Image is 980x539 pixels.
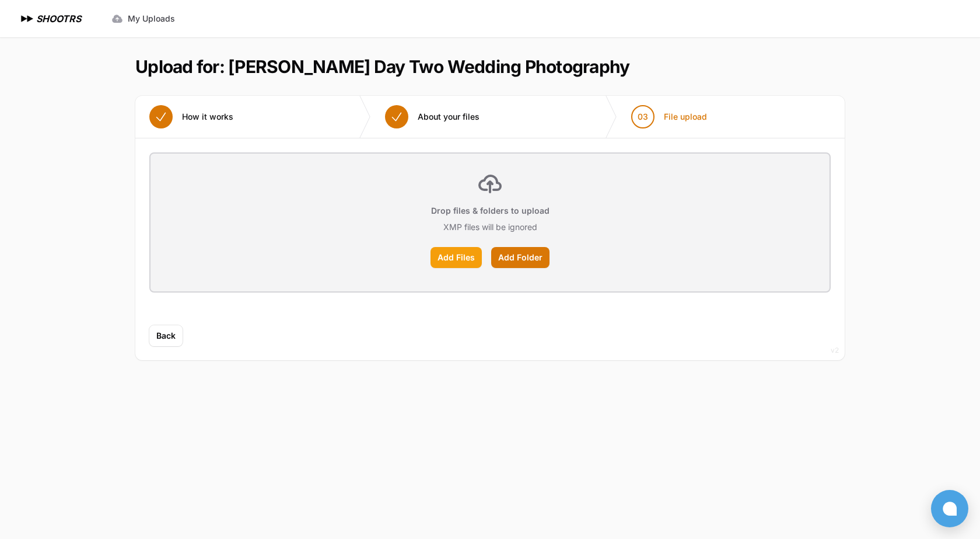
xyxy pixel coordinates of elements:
[36,12,81,26] h1: SHOOTRS
[19,12,81,26] a: SHOOTRS SHOOTRS
[128,13,175,25] span: My Uploads
[104,8,182,29] a: My Uploads
[135,56,629,77] h1: Upload for: [PERSON_NAME] Day Two Wedding Photography
[491,247,549,268] label: Add Folder
[149,325,183,346] button: Back
[371,96,494,138] button: About your files
[156,330,176,342] span: Back
[931,490,968,527] button: Open chat window
[135,96,247,138] button: How it works
[431,205,549,217] p: Drop files & folders to upload
[443,221,537,233] p: XMP files will be ignored
[418,111,480,123] span: About your files
[182,111,233,123] span: How it works
[430,247,482,268] label: Add Files
[617,96,721,138] button: 03 File upload
[19,12,36,26] img: SHOOTRS
[831,343,839,357] div: v2
[664,111,707,123] span: File upload
[638,111,648,123] span: 03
